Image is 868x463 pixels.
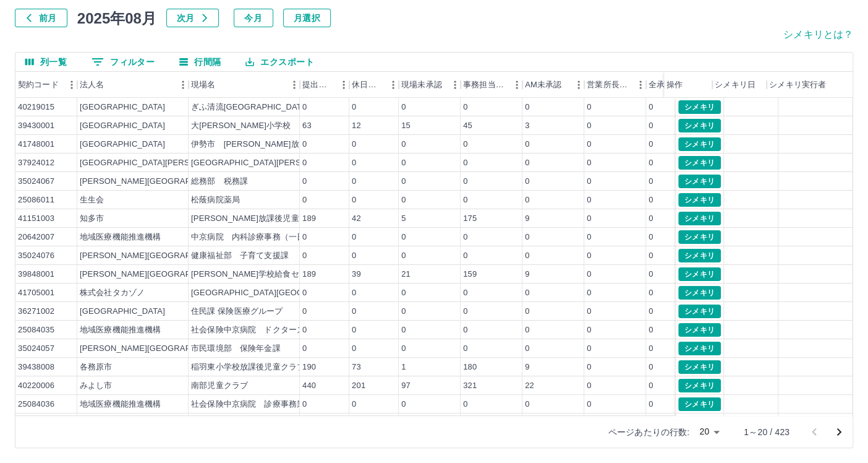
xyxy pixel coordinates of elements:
div: 0 [302,343,307,355]
div: 0 [587,343,591,355]
div: 180 [463,361,477,373]
div: 45 [463,120,472,132]
div: 0 [525,306,529,318]
div: 0 [302,194,307,206]
div: 190 [302,361,316,373]
button: 行間隔 [169,53,231,71]
div: [GEOGRAPHIC_DATA] [80,139,165,150]
h5: 2025年08月 [77,9,156,27]
div: 9 [525,213,529,225]
div: 稲羽東小学校放課後児童クラブ [191,361,305,373]
a: シメキリとは？ [783,29,853,40]
div: 現場未承認 [401,72,442,98]
div: 201 [352,380,365,392]
div: [PERSON_NAME][GEOGRAPHIC_DATA] [80,250,232,262]
button: シメキリ [678,305,721,318]
div: 提出件数 [300,72,349,98]
div: 現場名 [189,72,300,98]
button: メニュー [334,76,353,94]
div: 0 [649,194,653,206]
div: 営業所長未承認 [587,72,631,98]
p: ページあたりの行数: [608,426,689,438]
button: 月選択 [283,9,331,27]
div: 12 [352,120,361,132]
div: 36271002 [18,306,54,318]
div: 0 [401,176,406,188]
button: シメキリ [678,397,721,411]
div: 189 [302,269,316,280]
div: 法人名 [77,72,189,98]
div: [PERSON_NAME][GEOGRAPHIC_DATA] [80,176,232,188]
div: 21 [401,269,411,280]
div: [PERSON_NAME]学校給食センター [191,269,323,280]
div: 0 [463,287,467,299]
div: 5 [401,213,406,225]
div: 0 [401,306,406,318]
div: 0 [525,324,529,336]
div: 0 [463,231,467,243]
div: 0 [587,250,591,262]
button: メニュー [631,76,650,94]
div: 0 [649,361,653,373]
div: 事務担当未承認 [463,72,508,98]
div: 0 [587,194,591,206]
div: 25086011 [18,194,54,206]
button: エクスポート [236,53,323,71]
div: 契約コード [15,72,77,98]
button: シメキリ [678,175,721,188]
div: 0 [302,157,307,169]
div: 189 [302,213,316,225]
div: 0 [587,306,591,318]
div: 0 [525,176,529,188]
div: 41151003 [18,213,54,225]
button: メニュー [384,76,402,94]
div: 0 [525,139,529,150]
button: シメキリ [678,100,721,114]
div: 321 [463,380,477,392]
div: 0 [401,139,406,150]
div: 0 [649,380,653,392]
div: 0 [463,194,467,206]
div: 0 [649,157,653,169]
div: シメキリ日 [712,72,767,98]
div: 0 [587,380,591,392]
div: 0 [401,399,406,410]
div: 各務原市 [80,361,113,373]
div: 0 [525,102,529,113]
div: [GEOGRAPHIC_DATA][GEOGRAPHIC_DATA] 清流の家 [191,287,402,299]
div: 0 [352,343,356,355]
div: 0 [587,176,591,188]
div: 0 [352,157,356,169]
div: 健康福祉部 子育て支援課 [191,250,289,262]
div: 0 [587,157,591,169]
div: 事務担当未承認 [461,72,522,98]
button: 次のページへ [827,420,851,444]
div: 0 [401,102,406,113]
div: 0 [587,213,591,225]
div: 0 [352,324,356,336]
div: AM未承認 [522,72,584,98]
div: 0 [463,324,467,336]
div: 0 [649,324,653,336]
div: 0 [649,139,653,150]
div: 39 [352,269,361,280]
button: シメキリ [678,230,721,244]
div: 0 [352,102,356,113]
button: シメキリ [678,193,721,207]
button: 前月 [15,9,67,27]
div: 知多市 [80,213,104,225]
div: ぎふ清流[GEOGRAPHIC_DATA][PERSON_NAME]商店 [191,102,393,113]
div: 0 [587,120,591,132]
div: 0 [587,287,591,299]
div: 0 [352,287,356,299]
div: 0 [525,343,529,355]
div: 0 [463,399,467,410]
div: 0 [302,231,307,243]
div: 社会保険中京病院 ドクターズアシスト(医師事務作業補助) [191,324,408,336]
div: 0 [587,231,591,243]
div: 総務部 税務課 [191,176,248,188]
div: 中京病院 内科診療事務（一日） [191,231,313,243]
button: 列選択 [15,53,77,71]
div: 0 [587,399,591,410]
div: 地域医療機能推進機構 [80,324,161,336]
